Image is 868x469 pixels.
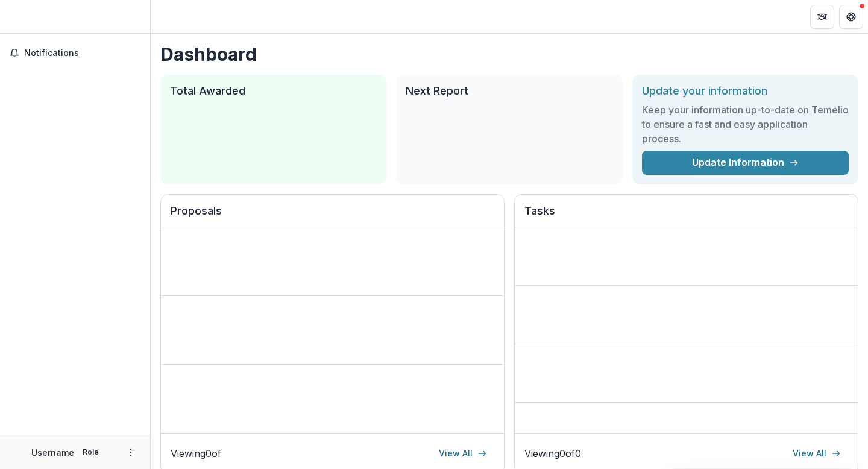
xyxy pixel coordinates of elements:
h1: Dashboard [160,43,858,65]
p: Username [31,446,74,459]
a: Update Information [642,151,849,175]
a: View All [785,444,848,463]
h2: Update your information [642,84,849,98]
h2: Next Report [406,84,612,98]
button: More [124,445,138,459]
h3: Keep your information up-to-date on Temelio to ensure a fast and easy application process. [642,102,849,146]
p: Role [79,447,102,458]
button: Get Help [839,5,863,29]
p: Viewing 0 of [171,446,221,461]
p: Viewing 0 of 0 [524,446,581,461]
button: Partners [810,5,834,29]
button: Notifications [5,43,145,63]
span: Notifications [24,48,140,58]
a: View All [432,444,494,463]
h2: Proposals [171,204,494,227]
h2: Tasks [524,204,848,227]
h2: Total Awarded [170,84,377,98]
